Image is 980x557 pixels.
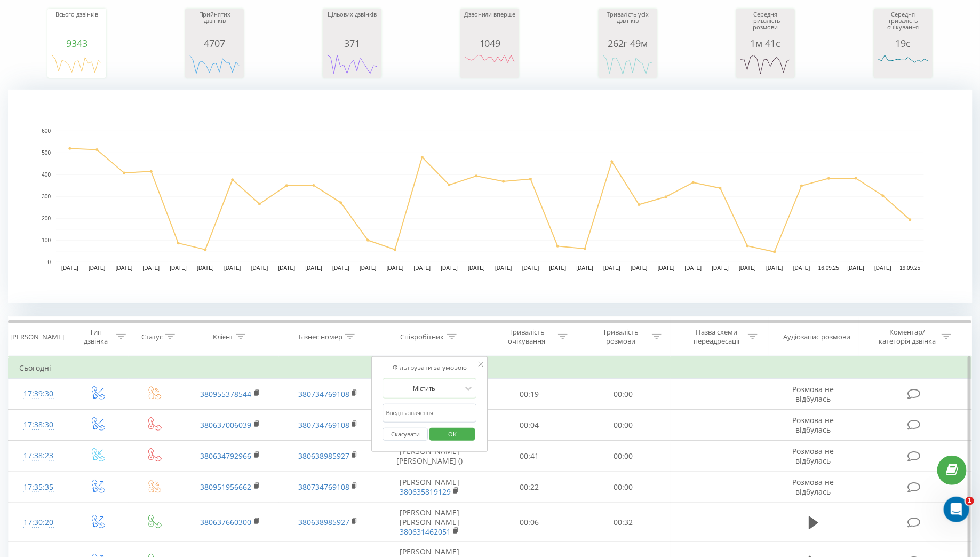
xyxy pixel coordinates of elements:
[601,49,655,81] svg: A chart.
[143,266,160,272] text: [DATE]
[793,266,810,272] text: [DATE]
[278,266,296,272] text: [DATE]
[966,497,974,505] span: 1
[944,497,969,522] iframe: Intercom live chat
[50,49,103,81] div: A chart.
[793,446,834,466] span: Розмова не відбулась
[783,332,850,341] div: Аудіозапис розмови
[576,472,670,503] td: 00:00
[47,259,51,265] text: 0
[793,415,834,435] span: Розмова не відбулась
[482,472,576,503] td: 00:22
[482,410,576,441] td: 00:04
[188,49,241,81] svg: A chart.
[601,11,655,38] div: Тривалість усіх дзвінків
[298,482,349,492] a: 380734769108
[325,38,379,49] div: 371
[482,503,576,542] td: 00:06
[201,482,252,492] a: 380951956662
[8,90,973,303] svg: A chart.
[437,426,467,442] span: OK
[305,266,322,272] text: [DATE]
[188,38,241,49] div: 4707
[441,266,458,272] text: [DATE]
[201,451,252,461] a: 380634792966
[383,428,428,441] button: Скасувати
[429,428,475,441] button: OK
[739,49,792,81] svg: A chart.
[631,266,648,272] text: [DATE]
[42,172,51,178] text: 400
[19,512,58,533] div: 17:30:20
[712,266,729,272] text: [DATE]
[468,266,485,272] text: [DATE]
[848,266,865,272] text: [DATE]
[877,38,930,49] div: 19с
[201,517,252,527] a: 380637660300
[877,49,930,81] svg: A chart.
[739,11,792,38] div: Середня тривалість розмови
[414,266,431,272] text: [DATE]
[400,487,451,497] a: 380635819129
[818,266,839,272] text: 16.09.25
[377,472,482,503] td: [PERSON_NAME]
[251,266,268,272] text: [DATE]
[377,503,482,542] td: [PERSON_NAME] [PERSON_NAME]
[482,441,576,472] td: 00:41
[78,328,114,346] div: Тип дзвінка
[383,404,477,423] input: Введіть значення
[224,266,241,272] text: [DATE]
[50,38,103,49] div: 9343
[400,527,451,537] a: 380631462051
[495,266,512,272] text: [DATE]
[658,266,675,272] text: [DATE]
[332,266,349,272] text: [DATE]
[42,216,51,221] text: 200
[877,328,939,346] div: Коментар/категорія дзвінка
[19,445,58,466] div: 17:38:23
[685,266,702,272] text: [DATE]
[201,420,252,430] a: 380637006039
[383,362,477,373] div: Фільтрувати за умовою
[298,420,349,430] a: 380734769108
[89,266,106,272] text: [DATE]
[463,11,516,38] div: Дзвонили вперше
[19,384,58,404] div: 17:39:30
[325,49,379,81] svg: A chart.
[19,477,58,498] div: 17:35:35
[739,266,756,272] text: [DATE]
[10,332,64,341] div: [PERSON_NAME]
[61,266,78,272] text: [DATE]
[19,415,58,435] div: 17:38:30
[325,11,379,38] div: Цільових дзвінків
[50,11,103,38] div: Всього дзвінків
[463,38,516,49] div: 1049
[42,194,51,200] text: 300
[42,128,51,134] text: 600
[42,150,51,156] text: 500
[298,389,349,399] a: 380734769108
[42,237,51,243] text: 100
[387,266,404,272] text: [DATE]
[900,266,921,272] text: 19.09.25
[298,517,349,527] a: 380638985927
[463,49,516,81] svg: A chart.
[766,266,783,272] text: [DATE]
[549,266,567,272] text: [DATE]
[9,357,972,379] td: Сьогодні
[141,332,163,341] div: Статус
[577,266,594,272] text: [DATE]
[201,389,252,399] a: 380955378544
[188,11,241,38] div: Прийнятих дзвінків
[482,379,576,410] td: 00:19
[877,11,930,38] div: Середня тривалість очікування
[116,266,133,272] text: [DATE]
[793,477,834,497] span: Розмова не відбулась
[576,379,670,410] td: 00:00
